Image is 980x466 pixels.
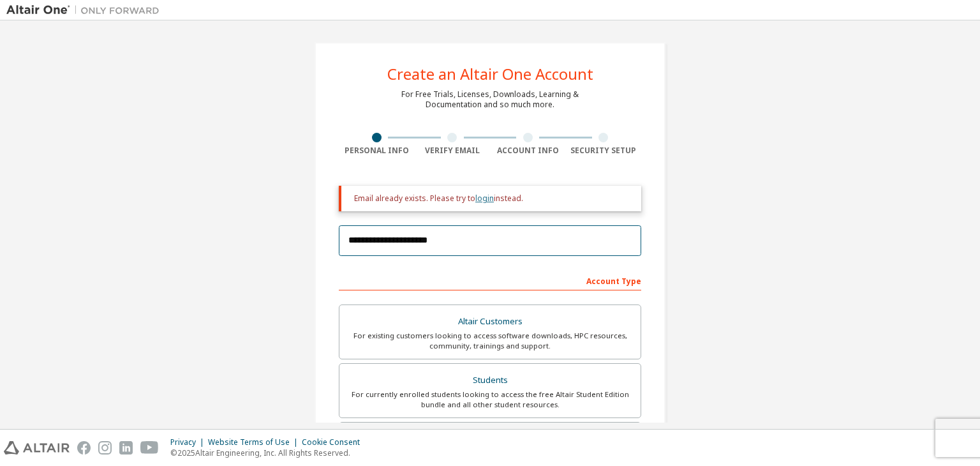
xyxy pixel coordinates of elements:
[208,437,302,447] div: Website Terms of Use
[347,331,633,351] div: For existing customers looking to access software downloads, HPC resources, community, trainings ...
[98,441,112,455] img: instagram.svg
[354,193,631,204] div: Email already exists. Please try to instead.
[140,441,159,455] img: youtube.svg
[170,437,208,447] div: Privacy
[119,441,133,455] img: linkedin.svg
[339,270,641,290] div: Account Type
[339,146,415,156] div: Personal Info
[4,441,70,455] img: altair_logo.svg
[401,89,579,110] div: For Free Trials, Licenses, Downloads, Learning & Documentation and so much more.
[77,441,91,455] img: facebook.svg
[490,146,566,156] div: Account Info
[302,437,367,447] div: Cookie Consent
[566,146,642,156] div: Security Setup
[475,193,494,204] a: login
[347,389,633,410] div: For currently enrolled students looking to access the free Altair Student Edition bundle and all ...
[387,66,593,82] div: Create an Altair One Account
[347,372,633,389] div: Students
[6,4,166,17] img: Altair One
[347,313,633,331] div: Altair Customers
[170,447,367,458] p: © 2025 Altair Engineering, Inc. All Rights Reserved.
[415,146,491,156] div: Verify Email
